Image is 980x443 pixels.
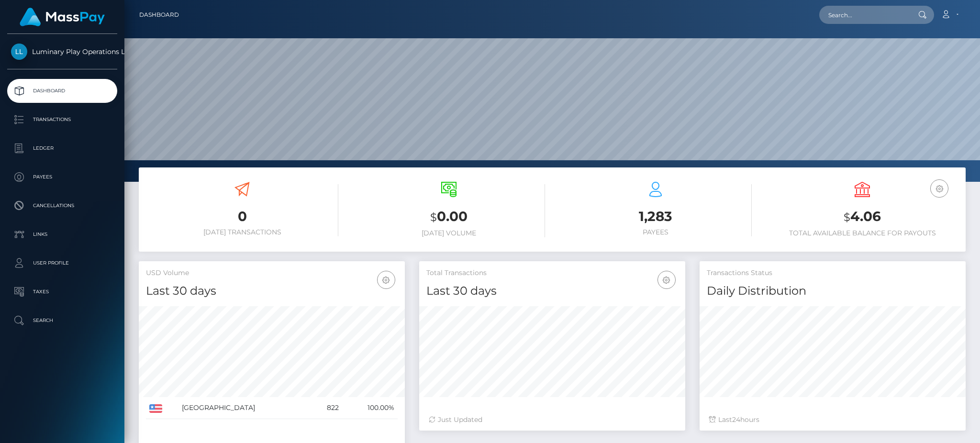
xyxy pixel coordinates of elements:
a: Cancellations [7,194,117,218]
a: Ledger [7,136,117,160]
div: Last hours [709,415,956,425]
h6: [DATE] Volume [353,229,545,237]
h3: 4.06 [766,207,958,227]
td: 100.00% [342,397,398,419]
h6: Total Available Balance for Payouts [766,229,958,237]
h4: Daily Distribution [707,283,958,299]
small: $ [844,210,850,224]
p: Cancellations [11,199,113,213]
a: Search [7,309,117,332]
h6: [DATE] Transactions [146,228,338,236]
p: Search [11,313,113,328]
div: Just Updated [429,415,676,425]
a: User Profile [7,251,117,275]
p: Links [11,227,113,242]
img: MassPay Logo [20,8,105,26]
h5: USD Volume [146,268,398,278]
h3: 0.00 [353,207,545,227]
small: $ [430,210,437,224]
h5: Transactions Status [707,268,958,278]
h3: 0 [146,207,338,226]
span: 24 [732,415,740,424]
a: Dashboard [7,79,117,103]
span: Luminary Play Operations Limited [7,47,117,56]
h6: Payees [559,228,752,236]
td: 822 [311,397,342,419]
img: US.png [149,404,162,413]
a: Taxes [7,280,117,304]
a: Transactions [7,108,117,132]
p: Payees [11,170,113,184]
a: Payees [7,165,117,189]
h3: 1,283 [559,207,752,226]
a: Dashboard [139,5,179,25]
p: Transactions [11,112,113,127]
p: Taxes [11,285,113,299]
td: [GEOGRAPHIC_DATA] [178,397,311,419]
p: User Profile [11,256,113,270]
p: Dashboard [11,84,113,98]
a: Links [7,222,117,246]
input: Search... [819,6,909,24]
h4: Last 30 days [146,283,398,299]
h5: Total Transactions [426,268,678,278]
h4: Last 30 days [426,283,678,299]
img: Luminary Play Operations Limited [11,44,27,60]
p: Ledger [11,141,113,155]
